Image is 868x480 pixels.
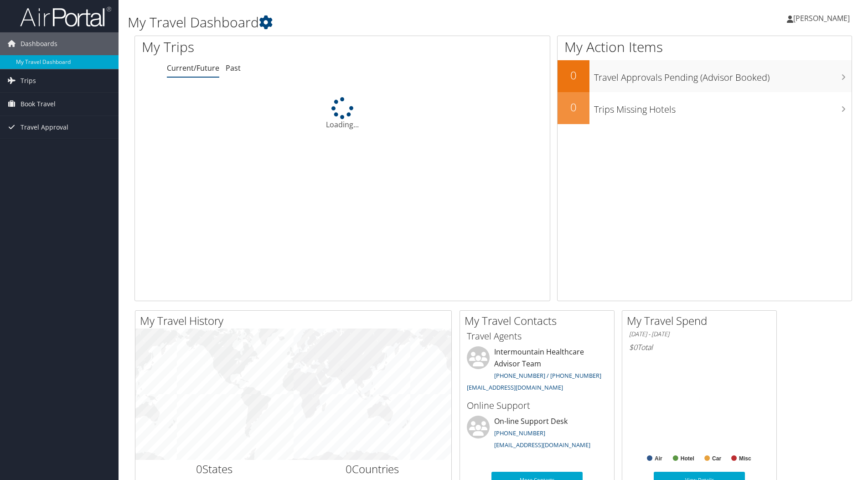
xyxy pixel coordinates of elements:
h2: 0 [558,68,589,83]
h1: My Travel Dashboard [128,13,615,32]
li: On-line Support Desk [462,416,612,453]
h2: States [142,461,287,477]
span: 0 [346,461,352,476]
h3: Online Support [467,399,607,412]
a: Past [226,63,241,73]
text: Car [712,455,721,462]
h2: My Travel Spend [627,313,776,329]
a: [EMAIL_ADDRESS][DOMAIN_NAME] [467,383,563,391]
h6: [DATE] - [DATE] [629,330,770,339]
li: Intermountain Healthcare Advisor Team [462,346,612,395]
a: Current/Future [167,63,219,73]
span: 0 [196,461,202,476]
h2: My Travel Contacts [465,313,614,329]
h3: Travel Approvals Pending (Advisor Booked) [594,67,852,84]
span: $0 [629,342,637,352]
h3: Travel Agents [467,330,607,343]
h2: 0 [558,99,589,115]
a: [PHONE_NUMBER] / [PHONE_NUMBER] [494,371,601,380]
text: Misc [739,455,751,462]
text: Hotel [681,455,694,462]
h1: My Trips [142,37,370,57]
h6: Total [629,342,770,352]
a: 0Trips Missing Hotels [558,92,852,124]
h3: Trips Missing Hotels [594,99,852,116]
div: Loading... [135,97,550,130]
h2: Countries [300,461,445,477]
a: [PERSON_NAME] [787,5,859,32]
span: Trips [21,69,36,92]
h2: My Travel History [140,313,451,329]
span: [PERSON_NAME] [793,13,850,23]
h1: My Action Items [558,37,852,57]
a: [PHONE_NUMBER] [494,429,545,437]
span: Travel Approval [21,116,68,139]
a: 0Travel Approvals Pending (Advisor Booked) [558,60,852,92]
text: Air [655,455,662,462]
span: Dashboards [21,32,57,55]
span: Book Travel [21,93,56,115]
img: airportal-logo.png [20,6,111,27]
a: [EMAIL_ADDRESS][DOMAIN_NAME] [494,441,590,449]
